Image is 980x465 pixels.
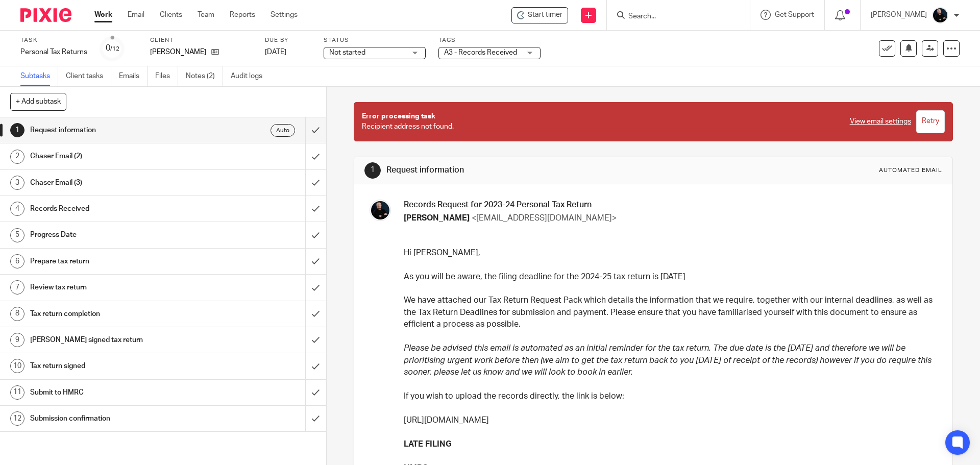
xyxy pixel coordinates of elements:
div: 12 [10,411,24,426]
span: [PERSON_NAME] [404,214,470,222]
a: Reports [230,10,255,20]
span: <[EMAIL_ADDRESS][DOMAIN_NAME]> [472,214,617,222]
div: 7 [10,280,24,295]
p: We have attached our Tax Return Request Pack which details the information that we require, toget... [404,295,934,330]
div: Automated email [879,166,942,175]
a: Files [155,66,178,86]
span: Start timer [528,10,562,20]
a: Audit logs [231,66,270,86]
span: Not started [329,49,365,56]
label: Tags [438,36,541,44]
button: + Add subtask [10,93,66,110]
a: Notes (2) [186,66,223,86]
a: View email settings [850,116,911,127]
div: 5 [10,228,24,242]
div: 1 [10,123,24,137]
div: 3 [10,176,24,190]
div: 2 [10,150,24,164]
h1: Progress Date [30,227,207,242]
a: [URL][DOMAIN_NAME] [404,416,489,424]
h1: Chaser Email (3) [30,175,207,190]
a: Team [198,10,214,20]
h1: Review tax return [30,280,207,295]
p: As you will be aware, the filing deadline for the 2024-25 tax return is [DATE] [404,271,934,283]
span: A3 - Records Received [444,49,517,56]
h1: Submit to HMRC [30,385,207,400]
label: Client [150,36,252,44]
img: Pixie [20,8,71,22]
h1: Tax return completion [30,306,207,322]
h3: Records Request for 2023-24 Personal Tax Return [404,200,934,210]
span: [DATE] [265,48,286,56]
div: Personal Tax Returns [20,47,87,57]
h1: Request information [386,165,675,176]
p: If you wish to upload the records directly, the link is below: [404,390,934,402]
div: Josephine Burrows - Personal Tax Returns [511,7,568,23]
img: Headshots%20accounting4everything_Poppy%20Jakes%20Photography-2203.jpg [370,200,391,221]
a: Client tasks [66,66,111,86]
a: Subtasks [20,66,58,86]
p: [PERSON_NAME] [871,10,927,20]
h1: Prepare tax return [30,254,207,269]
h1: Records Received [30,201,207,216]
span: Error processing task [362,113,435,120]
h1: Submission confirmation [30,411,207,426]
p: Hi [PERSON_NAME], [404,247,934,259]
div: 6 [10,254,24,268]
a: Settings [271,10,298,20]
div: 9 [10,333,24,347]
div: 8 [10,307,24,321]
a: Work [94,10,112,20]
p: Recipient address not found. [362,111,839,132]
span: Get Support [775,11,814,18]
a: Clients [160,10,182,20]
div: 11 [10,385,24,400]
input: Retry [916,110,945,133]
div: Auto [271,124,295,137]
img: Headshots%20accounting4everything_Poppy%20Jakes%20Photography-2203.jpg [932,7,948,23]
div: 4 [10,202,24,216]
label: Task [20,36,87,44]
input: Search [627,12,719,21]
label: Due by [265,36,311,44]
p: [PERSON_NAME] [150,47,206,57]
a: Email [128,10,144,20]
h1: [PERSON_NAME] signed tax return [30,332,207,348]
strong: LATE FILING [404,440,452,448]
div: 0 [106,42,119,54]
h1: Tax return signed [30,358,207,374]
div: 10 [10,359,24,373]
label: Status [324,36,426,44]
div: 1 [364,162,381,179]
em: Please be advised this email is automated as an initial reminder for the tax return. The due date... [404,344,932,376]
a: Emails [119,66,148,86]
h1: Request information [30,123,207,138]
h1: Chaser Email (2) [30,149,207,164]
small: /12 [110,46,119,52]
